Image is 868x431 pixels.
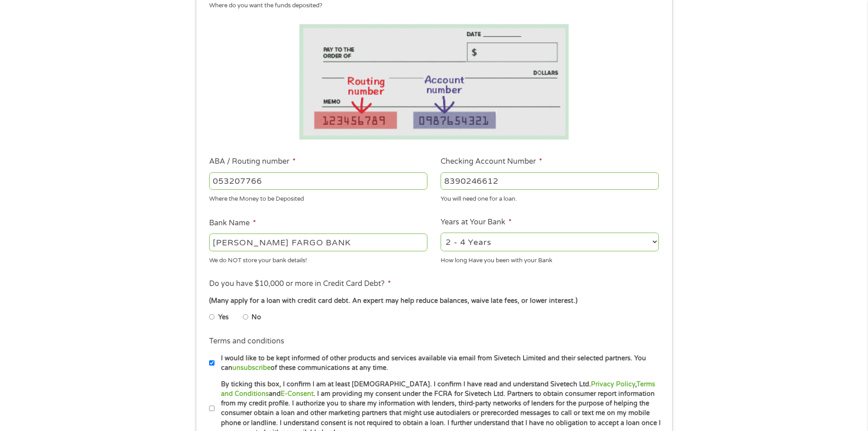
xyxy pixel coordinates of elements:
[441,253,659,265] div: How long Have you been with your Bank
[209,157,296,166] label: ABA / Routing number
[209,218,256,228] label: Bank Name
[299,24,569,140] img: Routing number location
[209,172,427,190] input: 263177916
[209,337,284,346] label: Terms and conditions
[221,380,655,398] a: Terms and Conditions
[218,312,229,322] label: Yes
[441,218,512,227] label: Years at Your Bank
[209,279,391,289] label: Do you have $10,000 or more in Credit Card Debt?
[209,1,652,10] div: Where do you want the funds deposited?
[252,312,261,322] label: No
[281,390,313,398] a: E-Consent
[209,192,427,204] div: Where the Money to be Deposited
[441,157,542,166] label: Checking Account Number
[591,380,635,388] a: Privacy Policy
[441,192,659,204] div: You will need one for a loan.
[441,172,659,190] input: 345634636
[215,353,662,373] label: I would like to be kept informed of other products and services available via email from Sivetech...
[209,296,658,306] div: (Many apply for a loan with credit card debt. An expert may help reduce balances, waive late fees...
[209,253,427,265] div: We do NOT store your bank details!
[232,364,271,372] a: unsubscribe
